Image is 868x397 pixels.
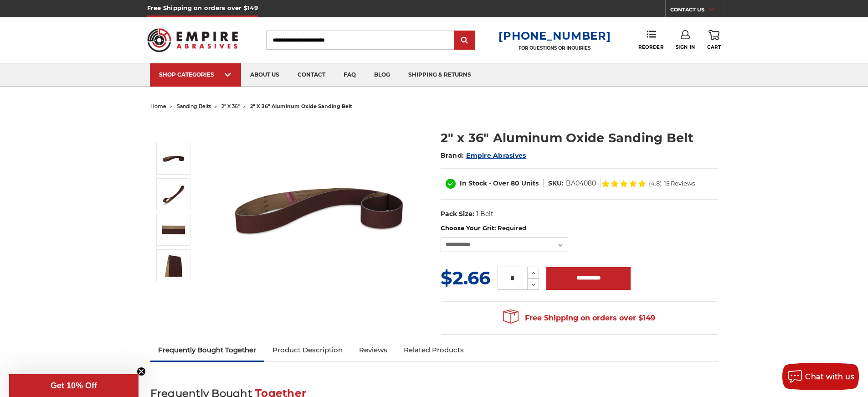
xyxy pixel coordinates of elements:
img: 2" x 36" Aluminum Oxide Pipe Sanding Belt [228,119,411,302]
small: Required [498,224,526,232]
img: 2" x 36" - Aluminum Oxide Sanding Belt [162,254,185,277]
span: Get 10% Off [51,381,97,390]
div: SHOP CATEGORIES [159,71,232,78]
span: Sign In [676,44,695,50]
label: Choose Your Grit: [441,224,718,233]
a: 2" x 36" [221,103,240,109]
dt: SKU: [548,179,564,188]
a: sanding belts [177,103,211,109]
a: home [150,103,166,109]
a: Cart [707,30,721,50]
span: 2" x 36" aluminum oxide sanding belt [250,103,352,109]
dd: BA04080 [566,179,596,188]
span: In Stock [460,179,487,187]
span: - Over [489,179,509,187]
a: CONTACT US [670,5,721,17]
img: 2" x 36" Aluminum Oxide Sanding Belt [162,183,185,206]
a: Frequently Bought Together [150,340,265,360]
button: Chat with us [782,363,859,390]
img: 2" x 36" Aluminum Oxide Pipe Sanding Belt [162,147,185,170]
a: [PHONE_NUMBER] [498,29,611,42]
span: $2.66 [441,267,490,289]
span: Free Shipping on orders over $149 [503,309,655,327]
span: Reorder [638,44,663,50]
h1: 2" x 36" Aluminum Oxide Sanding Belt [441,129,718,147]
p: FOR QUESTIONS OR INQUIRIES [498,45,611,51]
input: Submit [456,31,474,50]
div: Get 10% OffClose teaser [9,374,139,397]
span: Units [521,179,539,187]
dd: 1 Belt [476,209,493,219]
a: faq [334,63,365,87]
a: about us [241,63,288,87]
span: 15 Reviews [664,180,695,186]
a: blog [365,63,399,87]
a: Product Description [264,340,351,360]
a: Reorder [638,30,663,50]
span: Brand: [441,151,464,160]
a: contact [288,63,334,87]
span: Cart [707,44,721,50]
img: 2" x 36" AOX Sanding Belt [162,218,185,241]
dt: Pack Size: [441,209,474,219]
a: Related Products [395,340,472,360]
span: Chat with us [805,372,854,381]
a: Empire Abrasives [466,151,526,160]
span: 80 [511,179,519,187]
a: Reviews [351,340,395,360]
img: Empire Abrasives [147,22,238,58]
span: (4.8) [649,180,662,186]
button: Close teaser [137,367,146,376]
a: shipping & returns [399,63,480,87]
